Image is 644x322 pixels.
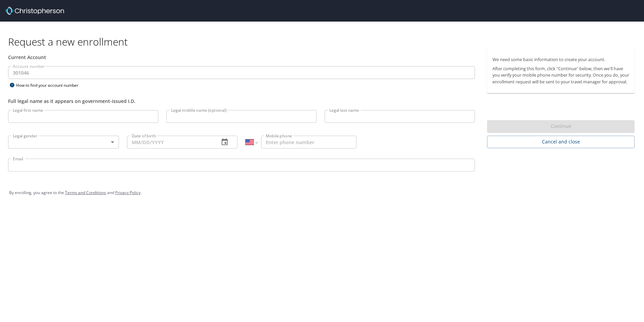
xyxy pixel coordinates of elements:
a: Privacy Policy [115,190,140,195]
div: Full legal name as it appears on government-issued I.D. [8,98,475,105]
h1: Request a new enrollment [8,35,640,48]
p: We need some basic information to create your account. [492,56,629,63]
span: Cancel and close [492,138,629,146]
div: Current Account [8,54,475,61]
div: ​ [8,136,119,149]
div: By enrolling, you agree to the and . [9,184,635,201]
img: cbt logo [5,7,64,15]
div: How to find your account number [8,81,92,89]
p: After completing this form, click "Continue" below, then we'll have you verify your mobile phone ... [492,65,629,85]
input: MM/DD/YYYY [127,136,214,149]
input: Enter phone number [261,136,356,149]
button: Cancel and close [487,136,635,148]
a: Terms and Conditions [65,190,106,195]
